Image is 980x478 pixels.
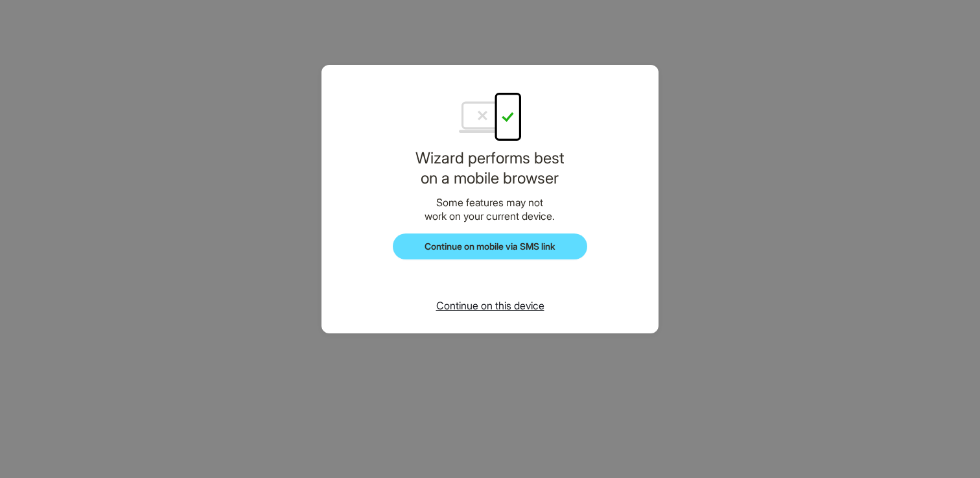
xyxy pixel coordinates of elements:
[393,233,587,259] button: Continue on mobile via SMS link
[372,196,609,223] div: Some features may not work on your current device.
[372,148,609,188] h1: Wizard performs best on a mobile browser
[425,241,555,252] span: Continue on mobile via SMS link
[436,299,544,312] span: Continue on this device
[426,298,555,313] button: Continue on this device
